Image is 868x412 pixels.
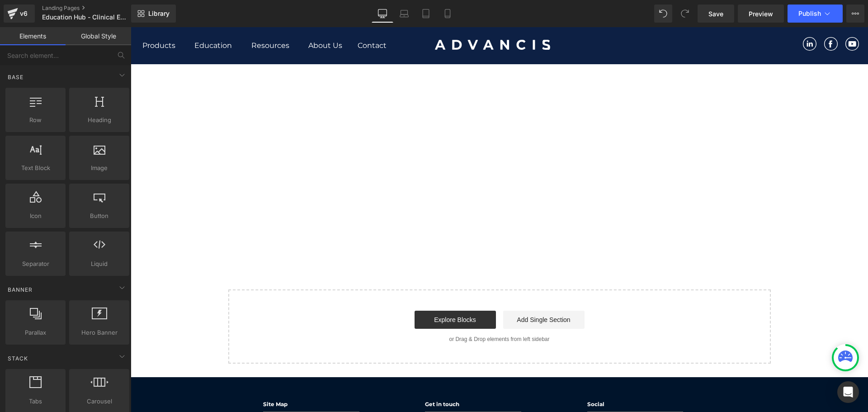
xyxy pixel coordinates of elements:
span: Base [7,73,24,81]
span: Button [72,211,127,221]
span: Stack [7,354,29,363]
button: Undo [654,5,672,23]
h2: Get in touch [294,369,443,385]
span: Publish [798,10,821,17]
span: Education [64,14,101,24]
a: Preview [738,5,784,23]
a: New Library [131,5,176,23]
img: socials_linkedin.svg [672,10,686,24]
a: Desktop [372,5,393,23]
a: Resources [121,14,159,24]
span: Icon [8,211,63,221]
p: or Drag & Drop elements from left sidebar [112,309,626,315]
span: Liquid [72,259,127,269]
div: Open Intercom Messenger [837,381,859,403]
span: Carousel [72,397,127,406]
a: Mobile [437,5,458,23]
span: About Us [178,14,212,24]
button: More [846,5,864,23]
span: Row [8,115,63,125]
button: Redo [676,5,694,23]
span: Tabs [8,397,63,406]
div: v6 [18,8,29,19]
a: Products [12,14,45,24]
a: Add Single Section [373,284,454,302]
h2: Social [457,369,605,385]
span: Image [72,163,127,173]
span: Parallax [8,328,63,337]
img: socials_youtube.svg [715,10,728,24]
h2: Site Map [132,369,281,385]
span: Banner [7,285,33,294]
a: v6 [4,5,35,23]
span: Library [148,9,170,18]
span: Resources [121,14,159,23]
a: Tablet [415,5,437,23]
a: Laptop [393,5,415,23]
a: Landing Pages [42,5,146,12]
a: Global Style [66,27,131,45]
span: Products [12,14,45,23]
span: Save [708,9,723,19]
span: Hero Banner [72,328,127,337]
span: Heading [72,115,127,125]
span: Contact [227,14,256,24]
span: Preview [749,9,773,19]
img: socials_facebook.svg [693,10,707,24]
span: Separator [8,259,63,269]
span: Education Hub - Clinical Evaluations [42,14,129,21]
button: Publish [788,5,843,23]
span: Text Block [8,163,63,173]
img: Advancis Medical [304,13,420,23]
a: Explore Blocks [284,284,365,302]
